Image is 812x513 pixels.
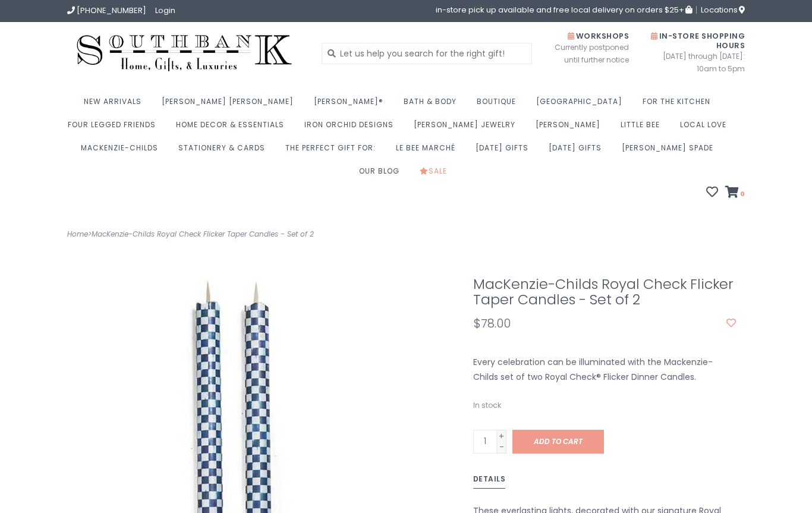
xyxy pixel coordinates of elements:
[536,117,606,140] a: [PERSON_NAME]
[178,140,271,163] a: Stationery & Cards
[285,140,382,163] a: The perfect gift for:
[67,229,88,239] a: Home
[726,317,736,329] a: Add to wishlist
[436,6,692,14] span: in-store pick up available and free local delivery on orders $25+
[314,93,389,117] a: [PERSON_NAME]®
[701,4,745,15] span: Locations
[540,41,629,66] span: Currently postponed until further notice
[473,400,501,410] span: In stock
[651,31,745,51] span: In-Store Shopping Hours
[497,441,506,452] a: -
[304,117,399,140] a: Iron Orchid Designs
[497,430,506,441] a: +
[68,117,162,140] a: Four Legged Friends
[420,163,453,186] a: Sale
[621,117,666,140] a: Little Bee
[643,93,716,117] a: For the Kitchen
[476,140,534,163] a: [DATE] Gifts
[622,140,719,163] a: [PERSON_NAME] Spade
[568,31,629,41] span: Workshops
[464,355,745,385] div: Every celebration can be illuminated with the Mackenzie-Childs set of two Royal Check® Flicker Di...
[81,140,164,163] a: MacKenzie-Childs
[359,163,405,186] a: Our Blog
[512,430,604,454] a: Add to cart
[67,5,146,16] a: [PHONE_NUMBER]
[725,187,745,199] a: 0
[155,5,175,16] a: Login
[404,93,462,117] a: Bath & Body
[84,93,147,117] a: New Arrivals
[696,6,745,14] a: Locations
[473,276,737,307] h1: MacKenzie-Childs Royal Check Flicker Taper Candles - Set of 2
[58,228,406,241] div: >
[647,50,745,75] span: [DATE] through [DATE]: 10am to 5pm
[536,93,628,117] a: [GEOGRAPHIC_DATA]
[739,189,745,199] span: 0
[67,31,301,75] img: Southbank Gift Company -- Home, Gifts, and Luxuries
[322,43,533,64] input: Let us help you search for the right gift!
[162,93,300,117] a: [PERSON_NAME] [PERSON_NAME]
[396,140,461,163] a: Le Bee Marché
[414,117,521,140] a: [PERSON_NAME] Jewelry
[549,140,608,163] a: [DATE] Gifts
[680,117,732,140] a: Local Love
[473,473,506,489] a: Details
[92,229,314,239] a: MacKenzie-Childs Royal Check Flicker Taper Candles - Set of 2
[534,436,583,446] span: Add to cart
[176,117,290,140] a: Home Decor & Essentials
[77,5,146,16] span: [PHONE_NUMBER]
[477,93,522,117] a: Boutique
[473,315,511,332] span: $78.00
